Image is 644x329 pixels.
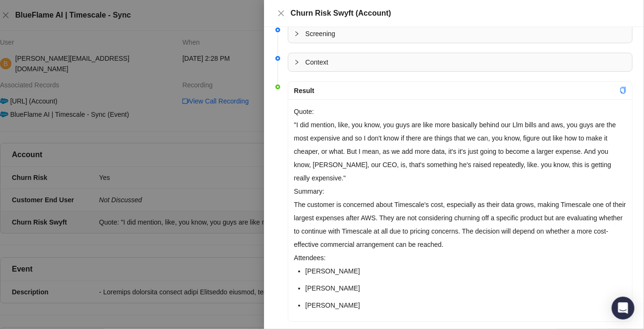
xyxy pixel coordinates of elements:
button: Close [275,8,287,19]
div: Result [294,85,620,96]
span: copy [620,87,626,94]
p: Attendees: [294,251,626,264]
p: Summary: The customer is concerned about Timescale's cost, especially as their data grows, making... [294,185,626,251]
span: Context [305,57,626,67]
div: Open Intercom Messenger [612,297,635,320]
li: [PERSON_NAME] [305,282,626,295]
li: [PERSON_NAME] [305,299,626,312]
div: Churn Risk Swyft (Account) [291,8,633,19]
div: Screening [288,25,632,43]
li: [PERSON_NAME] [305,264,626,278]
span: close [277,9,285,17]
div: Context [288,53,632,71]
span: Screening [305,28,626,39]
span: collapsed [294,59,300,65]
span: collapsed [294,31,300,37]
p: Quote: "I did mention, like, you know, you guys are like more basically behind our Llm bills and ... [294,105,626,185]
